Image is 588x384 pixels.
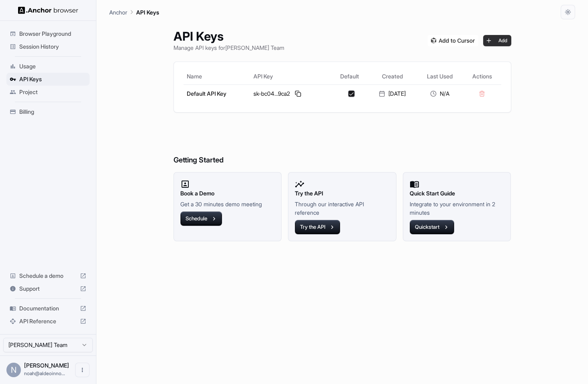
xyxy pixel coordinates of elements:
[250,68,331,84] th: API Key
[19,75,86,83] span: API Keys
[295,189,390,198] h2: Try the API
[368,68,416,84] th: Created
[19,88,86,96] span: Project
[428,35,478,46] img: Add anchorbrowser MCP server to Cursor
[174,122,511,166] h6: Getting Started
[136,8,159,16] p: API Keys
[463,68,501,84] th: Actions
[6,105,90,118] div: Billing
[184,84,251,103] td: Default API Key
[109,8,159,16] nav: breadcrumb
[295,200,390,217] p: Through our interactive API reference
[6,302,90,315] div: Documentation
[6,73,90,86] div: API Keys
[6,40,90,53] div: Session History
[6,86,90,99] div: Project
[483,35,511,46] button: Add
[18,6,78,14] img: Anchor Logo
[184,68,251,84] th: Name
[331,68,368,84] th: Default
[6,269,90,282] div: Schedule a demo
[24,362,69,369] span: Noah Youngs
[6,363,21,377] div: N
[75,363,90,377] button: Open menu
[372,90,413,98] div: [DATE]
[109,8,127,16] p: Anchor
[416,68,463,84] th: Last Used
[180,189,275,198] h2: Book a Demo
[6,315,90,328] div: API Reference
[410,220,454,234] button: Quickstart
[19,317,77,325] span: API Reference
[180,212,222,226] button: Schedule
[19,285,77,293] span: Support
[6,60,90,73] div: Usage
[174,43,284,52] p: Manage API keys for [PERSON_NAME] Team
[6,27,90,40] div: Browser Playground
[19,108,86,116] span: Billing
[420,90,460,98] div: N/A
[19,62,86,70] span: Usage
[19,304,77,312] span: Documentation
[6,282,90,295] div: Support
[174,29,284,43] h1: API Keys
[19,43,86,51] span: Session History
[410,189,504,198] h2: Quick Start Guide
[19,272,77,280] span: Schedule a demo
[410,200,504,217] p: Integrate to your environment in 2 minutes
[180,200,275,208] p: Get a 30 minutes demo meeting
[253,89,328,99] div: sk-bc04...9ca2
[19,30,86,38] span: Browser Playground
[293,89,303,99] button: Copy API key
[24,370,65,376] span: noah@aldeoinnovations.com
[295,220,340,234] button: Try the API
